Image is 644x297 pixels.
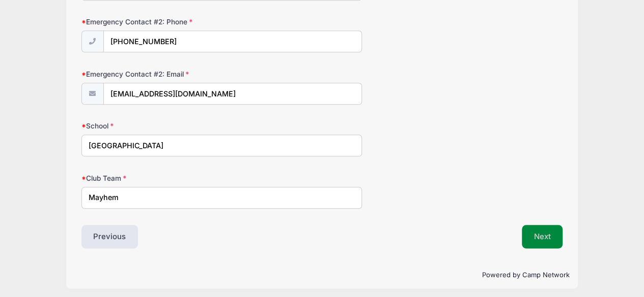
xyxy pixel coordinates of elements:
button: Previous [81,225,138,248]
label: School [81,121,242,131]
input: email@email.com [103,83,362,105]
label: Club Team [81,173,242,183]
label: Emergency Contact #2: Email [81,69,242,79]
p: Powered by Camp Network [75,270,570,280]
input: (xxx) xxx-xxxx [103,30,362,52]
label: Emergency Contact #2: Phone [81,17,242,27]
button: Next [522,225,563,248]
